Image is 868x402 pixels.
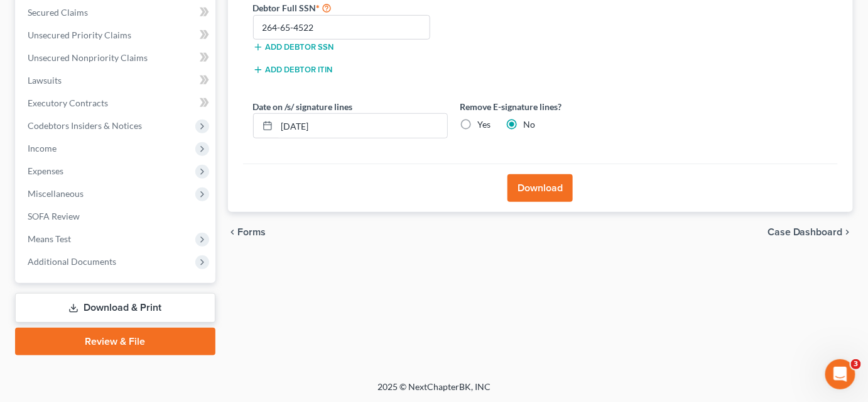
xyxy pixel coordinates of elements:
span: Executory Contracts [28,98,108,108]
i: chevron_left [228,227,238,237]
input: MM/DD/YYYY [277,114,447,138]
a: Lawsuits [18,69,215,92]
span: SOFA Review [28,211,80,221]
a: Executory Contracts [18,92,215,114]
input: XXX-XX-XXXX [253,15,431,40]
span: Additional Documents [28,256,116,267]
span: Expenses [28,165,63,176]
a: Unsecured Nonpriority Claims [18,47,215,69]
label: Yes [478,118,491,131]
button: Download [507,174,573,202]
iframe: Intercom live chat [825,359,855,389]
span: Unsecured Priority Claims [28,30,131,40]
span: Case Dashboard [768,227,843,237]
label: Date on /s/ signature lines [253,100,353,113]
a: Download & Print [15,293,215,323]
a: Unsecured Priority Claims [18,24,215,47]
span: Income [28,143,57,154]
i: chevron_right [843,227,853,237]
a: Secured Claims [18,1,215,24]
span: Means Test [28,233,71,244]
a: SOFA Review [18,205,215,228]
button: Add debtor ITIN [253,65,333,75]
span: Forms [238,227,266,237]
button: chevron_left Forms [228,227,283,237]
label: No [524,118,536,131]
span: Codebtors Insiders & Notices [28,120,142,131]
span: Secured Claims [28,7,88,18]
span: Miscellaneous [28,188,84,199]
a: Case Dashboard chevron_right [768,227,853,237]
a: Review & File [15,328,215,355]
button: Add debtor SSN [253,42,334,52]
span: Unsecured Nonpriority Claims [28,52,148,63]
span: Lawsuits [28,75,62,86]
span: 3 [851,359,861,369]
label: Remove E-signature lines? [460,100,655,113]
